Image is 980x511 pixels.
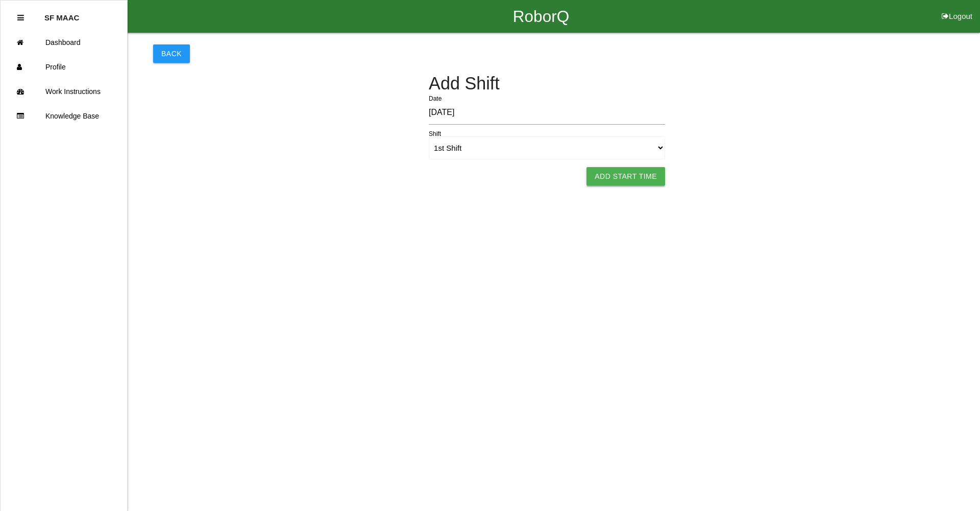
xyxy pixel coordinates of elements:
a: Work Instructions [1,79,127,104]
a: Dashboard [1,30,127,55]
label: Date [429,94,442,103]
p: SF MAAC [44,6,79,22]
h4: Add Shift [429,74,665,94]
div: Close [17,6,24,30]
button: Back [153,44,190,63]
a: Knowledge Base [1,104,127,128]
label: Shift [429,129,441,138]
button: Add Start Time [586,167,665,185]
a: Profile [1,55,127,79]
